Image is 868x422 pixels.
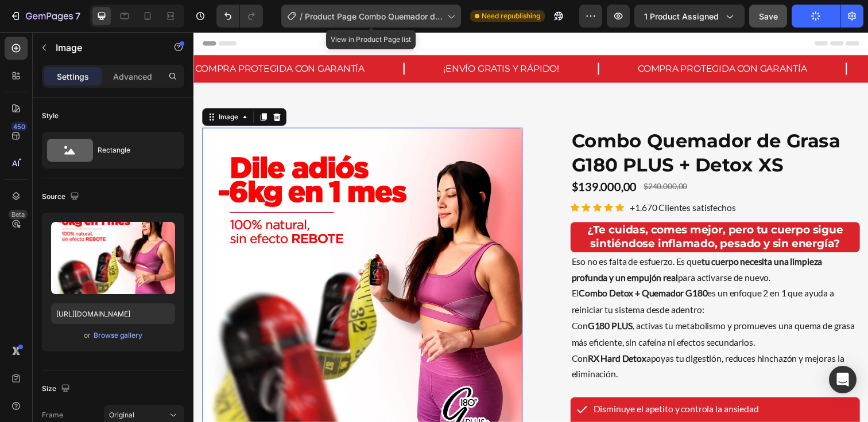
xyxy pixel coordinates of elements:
h2: ¿Te cuidas, comes mejor, pero tu cuerpo sigue sintiéndose inflamado, pesado y sin energía? [385,194,680,224]
div: $240.000,00 [458,151,505,164]
span: Original [109,410,134,420]
span: Save [759,11,778,21]
button: Browse gallery [93,330,143,341]
input: https://example.com/image.jpg [51,303,175,324]
div: Image [23,81,48,92]
div: Source [42,189,82,205]
img: preview-image [51,222,175,294]
p: Advanced [113,71,152,83]
p: +1.670 Clientes satisfechos [445,171,553,187]
span: Need republishing [482,11,540,21]
button: Save [749,5,787,28]
div: $139.000,00 [385,149,454,166]
div: Rectangle [98,137,168,163]
div: Size [42,381,72,397]
p: Settings [57,71,89,83]
div: Open Intercom Messenger [829,366,857,393]
div: 450 [11,122,28,131]
div: Beta [9,210,28,219]
button: 1 product assigned [634,5,745,28]
p: 7 [75,9,80,23]
span: 1 product assigned [644,10,719,22]
div: Undo/Redo [216,5,263,28]
label: Frame [42,410,63,420]
strong: tu cuerpo necesita una limpieza profunda y un empujón real [386,228,642,256]
p: Disminuye el apetito y controla la ansiedad [408,377,577,393]
span: Product Page Combo Quemador de Grasa G180 PLUS + RX Hard Detox [305,10,443,22]
div: Browse gallery [94,330,142,341]
p: Image [56,41,153,54]
h2: Combo Quemador de Grasa G180 PLUS + Detox XS [385,97,680,149]
button: 7 [5,5,86,28]
p: Eso no es falta de esfuerzo. Es que para activarse de nuevo. El es un enfoque 2 en 1 que ayuda a ... [386,226,679,358]
iframe: Design area [193,32,868,422]
span: / [300,10,303,22]
span: or [84,329,91,342]
strong: G180 PLUS [402,294,448,305]
div: Style [42,111,59,121]
strong: Combo Detox + Quemador G180 [393,261,525,272]
strong: RX Hard Detox [402,327,462,338]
